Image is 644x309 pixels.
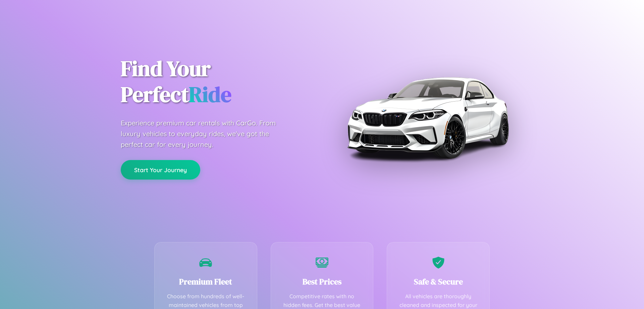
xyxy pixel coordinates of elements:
[121,56,312,108] h1: Find Your Perfect
[121,160,200,180] button: Start Your Journey
[165,276,247,287] h3: Premium Fleet
[281,276,363,287] h3: Best Prices
[344,34,512,202] img: Premium BMW car rental vehicle
[397,276,479,287] h3: Safe & Secure
[121,118,288,150] p: Experience premium car rentals with CarGo. From luxury vehicles to everyday rides, we've got the ...
[189,80,231,109] span: Ride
